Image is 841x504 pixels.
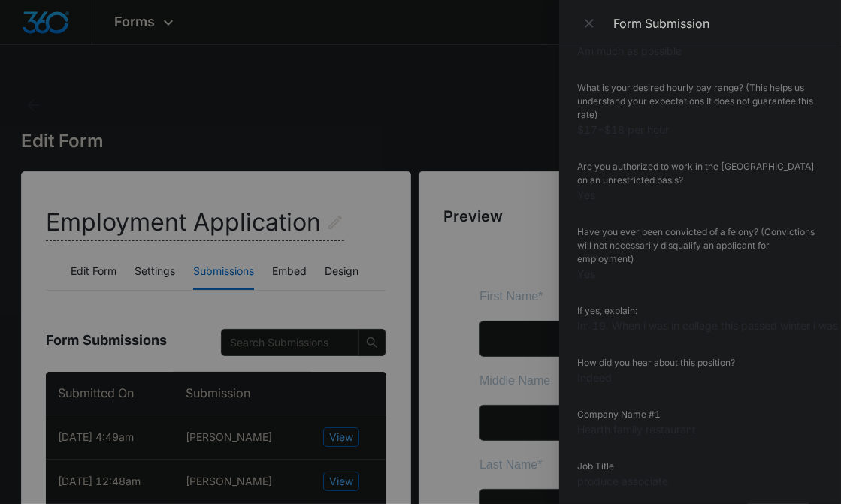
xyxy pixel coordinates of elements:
[577,122,823,137] dd: $17-$18 per hour
[577,266,823,282] dd: Yes
[577,356,823,370] dt: How did you hear about this position?
[577,187,823,203] dd: Yes
[577,225,823,266] dt: Have you ever been convicted of a felony? (Convictions will not necessarily disqualify an applica...
[577,304,823,318] dt: If yes, explain:
[12,98,83,111] span: Middle Name
[577,160,823,187] dt: Are you authorized to work in the [GEOGRAPHIC_DATA] on an unrestricted basis?
[582,13,600,34] span: Close
[577,370,823,385] dd: Indeed
[577,473,823,489] dd: produce associate
[577,81,823,122] dt: What is your desired hourly pay range? (This helps us understand your expectations It does not gu...
[577,43,823,59] dd: Am much as possible
[12,267,91,279] span: Street Address
[12,14,71,27] span: First Name
[12,351,33,364] span: City
[577,421,823,437] dd: Hearth family restaurant
[12,435,40,448] span: State
[577,318,823,333] dd: Im 19. When i was in college this passed winter i was low on money and stole lotto and food. I wa...
[577,460,823,473] dt: Job Title
[577,408,823,421] dt: Company Name #1
[613,15,823,32] div: Form Submission
[577,12,604,35] button: Close
[12,183,70,195] span: Last Name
